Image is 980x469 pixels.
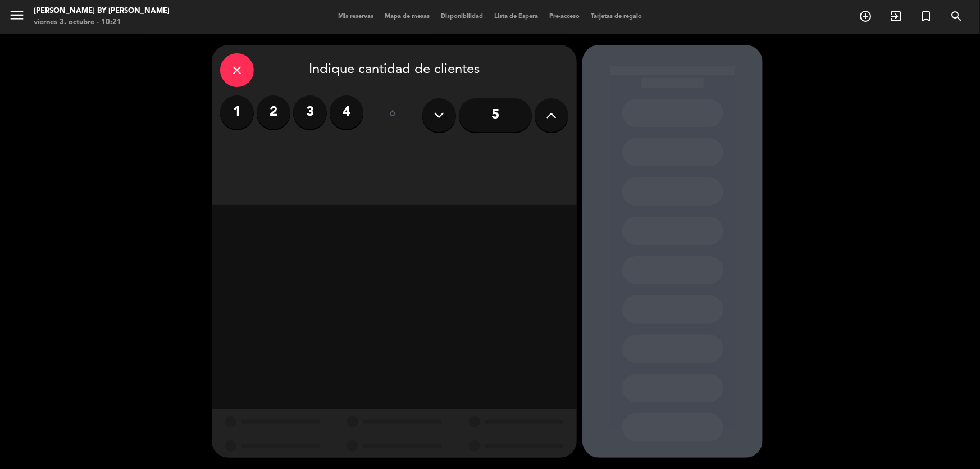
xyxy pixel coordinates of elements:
[230,63,244,77] i: close
[375,95,411,135] div: ó
[330,95,363,129] label: 4
[220,53,568,87] div: Indique cantidad de clientes
[220,95,254,129] label: 1
[585,13,648,20] span: Tarjetas de regalo
[332,13,379,20] span: Mis reservas
[8,7,25,24] i: menu
[544,13,585,20] span: Pre-acceso
[379,13,435,20] span: Mapa de mesas
[889,10,902,23] i: exit_to_app
[34,6,170,17] div: [PERSON_NAME] by [PERSON_NAME]
[257,95,290,129] label: 2
[919,10,933,23] i: turned_in_not
[489,13,544,20] span: Lista de Espera
[950,10,963,23] i: search
[293,95,327,129] label: 3
[859,10,872,23] i: add_circle_outline
[435,13,489,20] span: Disponibilidad
[34,17,170,28] div: viernes 3. octubre - 10:21
[8,7,25,28] button: menu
